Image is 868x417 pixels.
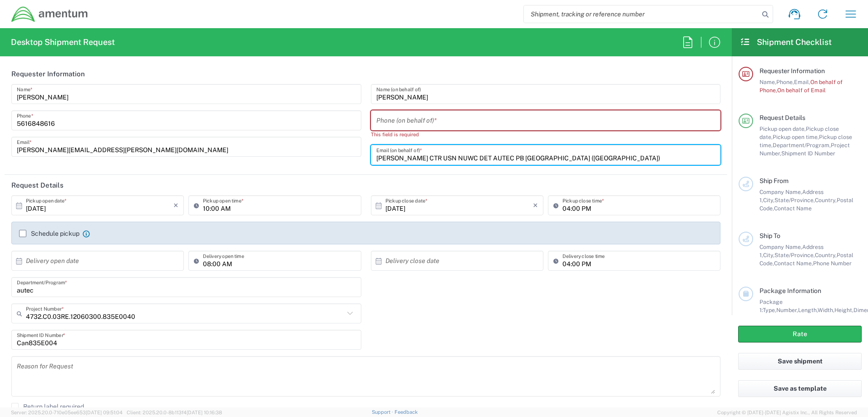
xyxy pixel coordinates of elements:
a: Support [372,409,395,415]
span: Width, [818,307,834,313]
h2: Desktop Shipment Request [11,37,115,48]
span: Ship To [759,232,780,239]
label: Schedule pickup [19,230,79,237]
span: State/Province, [774,252,815,258]
span: Phone Number [813,260,852,267]
span: Country, [815,197,837,204]
span: Request Details [759,114,805,121]
span: Server: 2025.20.0-710e05ee653 [11,410,123,415]
span: Email, [794,79,810,85]
h2: Shipment Checklist [740,37,832,48]
button: Rate [738,326,862,343]
span: Copyright © [DATE]-[DATE] Agistix Inc., All Rights Reserved [717,408,857,417]
span: Pickup open date, [759,125,806,132]
span: Package Information [759,287,821,294]
i: × [173,198,178,213]
h2: Request Details [11,181,64,190]
span: Phone, [776,79,794,85]
button: Save shipment [738,353,862,370]
img: dyncorp [11,6,89,23]
span: City, [763,252,774,258]
span: Country, [815,252,837,258]
span: [DATE] 09:51:04 [86,410,123,415]
span: Shipment ID Number [781,150,835,157]
span: [DATE] 10:16:38 [187,410,222,415]
div: This field is required [371,130,721,139]
label: Return label required [11,403,84,410]
span: City, [763,197,774,204]
span: Height, [834,307,853,313]
span: Length, [798,307,818,313]
h2: Requester Information [11,69,85,79]
span: Company Name, [759,243,802,250]
span: Type, [763,307,776,313]
span: Name, [759,79,776,85]
span: On behalf of Email [777,87,826,94]
span: Requester Information [759,67,825,74]
span: Ship From [759,177,789,184]
i: × [533,198,538,213]
span: Company Name, [759,189,802,195]
span: Contact Name [774,205,812,212]
span: Package 1: [759,298,783,313]
span: Department/Program, [773,142,831,149]
span: Number, [776,307,798,313]
button: Save as template [738,380,862,397]
span: Client: 2025.20.0-8b113f4 [127,410,222,415]
input: Shipment, tracking or reference number [524,5,759,23]
span: Contact Name, [774,260,813,267]
a: Feedback [395,409,418,415]
span: Pickup open time, [773,134,819,140]
span: State/Province, [774,197,815,204]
